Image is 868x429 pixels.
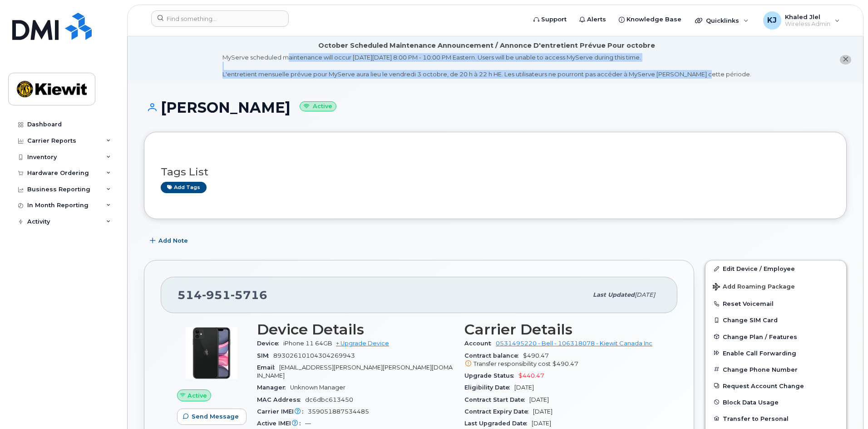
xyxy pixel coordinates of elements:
small: Active [300,101,336,112]
h3: Carrier Details [464,321,661,338]
span: Manager [257,384,290,391]
span: Active [187,391,207,400]
span: $440.47 [518,372,544,379]
span: Active IMEI [257,420,305,427]
span: 5716 [231,288,267,302]
div: MyServe scheduled maintenance will occur [DATE][DATE] 8:00 PM - 10:00 PM Eastern. Users will be u... [222,53,751,79]
span: $490.47 [552,360,578,367]
h3: Tags List [161,166,830,178]
span: Upgrade Status [464,372,518,379]
span: 951 [202,288,231,302]
h3: Device Details [257,321,454,338]
span: Enable Call Forwarding [723,349,796,356]
div: October Scheduled Maintenance Announcement / Annonce D'entretient Prévue Pour octobre [318,41,655,50]
span: [DATE] [532,420,551,427]
iframe: Messenger Launcher [829,389,861,422]
span: [EMAIL_ADDRESS][PERSON_NAME][PERSON_NAME][DOMAIN_NAME] [257,364,453,379]
span: Eligibility Date [464,384,514,391]
span: Carrier IMEI [257,408,308,415]
span: iPhone 11 64GB [283,340,332,347]
span: $490.47 [464,352,661,369]
h1: [PERSON_NAME] [144,100,847,115]
span: Send Message [192,412,239,421]
span: Contract balance [464,352,523,359]
button: Reset Voicemail [705,295,846,312]
span: Transfer responsibility cost [473,360,551,367]
span: MAC Address [257,396,305,403]
button: Change Phone Number [705,361,846,378]
button: Transfer to Personal [705,410,846,427]
span: Change Plan / Features [723,333,797,340]
span: SIM [257,352,273,359]
span: Contract Start Date [464,396,529,403]
span: — [305,420,311,427]
button: Enable Call Forwarding [705,345,846,361]
img: iPhone_11.jpg [184,326,239,380]
span: Last Upgraded Date [464,420,532,427]
a: + Upgrade Device [336,340,389,347]
span: [DATE] [514,384,534,391]
span: Device [257,340,283,347]
span: dc6dbc613450 [305,396,353,403]
span: Account [464,340,496,347]
button: close notification [840,55,851,65]
button: Add Roaming Package [705,277,846,295]
span: 89302610104304269943 [273,352,355,359]
span: [DATE] [533,408,552,415]
button: Add Note [144,233,196,249]
button: Change SIM Card [705,312,846,328]
span: Last updated [593,291,635,298]
span: 514 [178,288,267,302]
a: Add tags [161,182,207,193]
span: [DATE] [529,396,549,403]
span: Email [257,364,279,371]
span: Add Roaming Package [713,283,795,292]
button: Request Account Change [705,378,846,394]
span: Contract Expiry Date [464,408,533,415]
a: 0531495220 - Bell - 106318078 - Kiewit Canada Inc [496,340,652,347]
span: [DATE] [635,291,655,298]
a: Edit Device / Employee [705,260,846,277]
span: Unknown Manager [290,384,345,391]
button: Send Message [177,409,247,425]
button: Block Data Usage [705,394,846,410]
span: 359051887534485 [308,408,369,415]
button: Change Plan / Features [705,329,846,345]
span: Add Note [158,236,188,245]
